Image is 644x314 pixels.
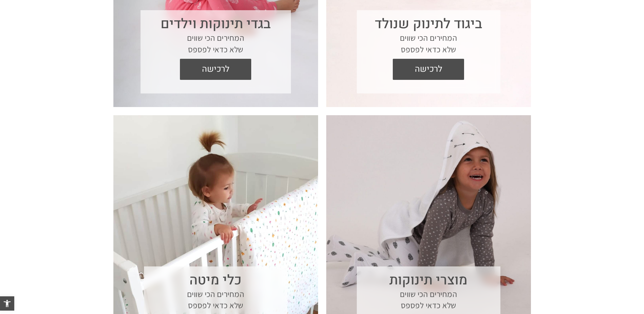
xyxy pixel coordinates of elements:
[185,59,246,80] span: לרכישה
[370,16,487,32] h3: ביגוד לתינוק שנולד
[398,59,459,80] span: לרכישה
[393,59,464,80] a: לרכישה
[370,32,487,55] p: המחירים הכי שווים שלא כדאי לפספס
[370,289,487,311] p: המחירים הכי שווים שלא כדאי לפספס
[158,272,274,289] h3: כלי מיטה
[154,32,277,55] p: המחירים הכי שווים שלא כדאי לפספס
[154,16,277,32] h3: בגדי תינוקות וילדים
[158,289,274,311] p: המחירים הכי שווים שלא כדאי לפספס
[370,272,487,289] h3: מוצרי תינוקות
[180,59,251,80] a: לרכישה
